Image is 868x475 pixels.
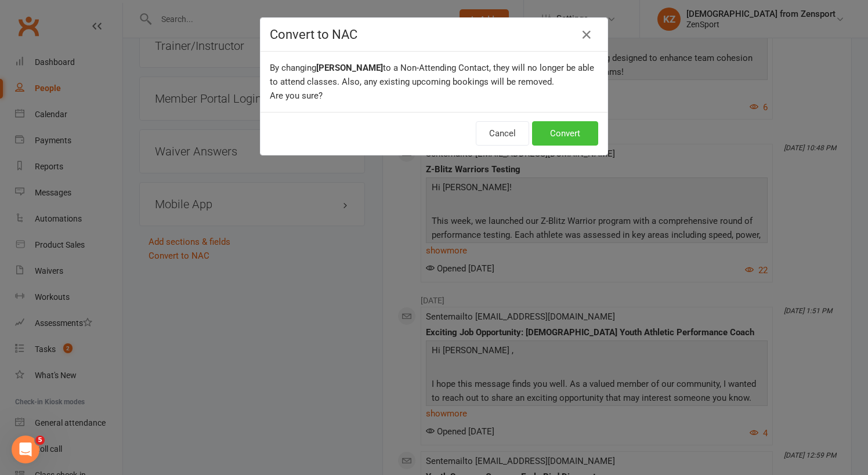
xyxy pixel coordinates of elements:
iframe: Intercom live chat [12,436,39,463]
button: Convert [532,121,598,146]
b: [PERSON_NAME] [316,63,383,73]
h4: Convert to NAC [270,27,598,42]
button: Close [577,26,596,44]
span: 5 [35,436,45,445]
div: By changing to a Non-Attending Contact, they will no longer be able to attend classes. Also, any ... [261,52,607,112]
button: Cancel [476,121,529,146]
